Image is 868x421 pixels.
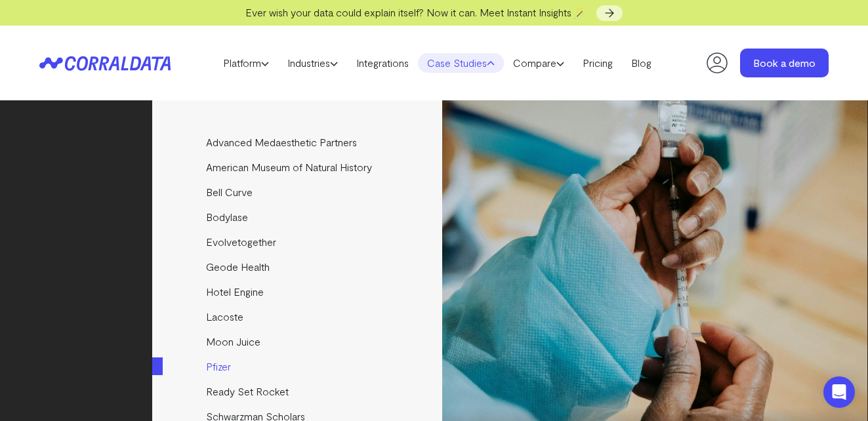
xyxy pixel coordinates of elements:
[573,53,622,73] a: Pricing
[152,354,444,379] a: Pfizer
[245,6,587,18] span: Ever wish your data could explain itself? Now it can. Meet Instant Insights 🪄
[504,53,573,73] a: Compare
[622,53,661,73] a: Blog
[152,130,444,155] a: Advanced Medaesthetic Partners
[823,376,855,408] div: Open Intercom Messenger
[152,329,444,354] a: Moon Juice
[152,205,444,230] a: Bodylase
[347,53,418,73] a: Integrations
[152,304,444,329] a: Lacoste
[152,230,444,254] a: Evolvetogether
[152,279,444,304] a: Hotel Engine
[214,53,278,73] a: Platform
[152,379,444,404] a: Ready Set Rocket
[740,49,829,77] a: Book a demo
[418,53,504,73] a: Case Studies
[278,53,347,73] a: Industries
[152,180,444,205] a: Bell Curve
[152,254,444,279] a: Geode Health
[152,155,444,180] a: American Museum of Natural History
